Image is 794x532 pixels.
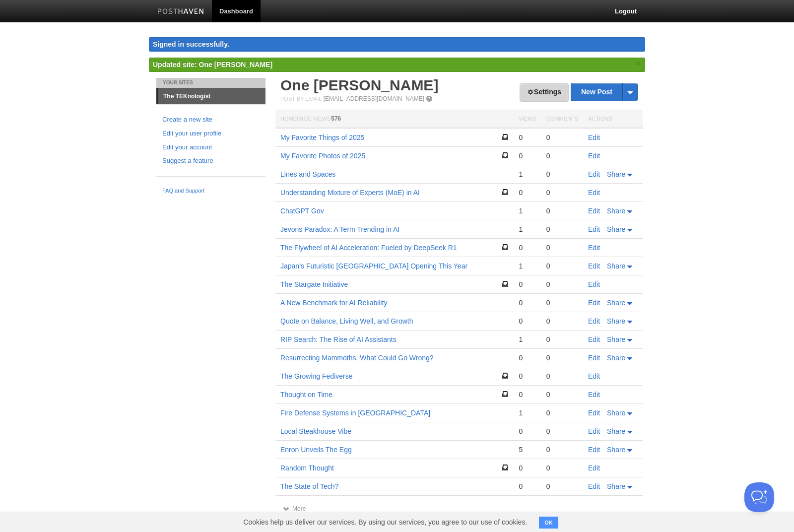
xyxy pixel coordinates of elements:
[546,188,578,197] div: 0
[546,390,578,399] div: 0
[233,512,537,532] span: Cookies help us deliver our services. By using our services, you agree to our use of cookies.
[280,207,324,215] a: ChatGPT Gov
[162,115,260,125] a: Create a new site
[519,317,536,326] div: 0
[588,189,600,197] a: Edit
[546,335,578,344] div: 0
[519,298,536,307] div: 0
[280,446,352,454] a: Enron Unveils The Egg
[546,280,578,289] div: 0
[546,427,578,436] div: 0
[607,427,625,435] span: Share
[546,170,578,179] div: 0
[588,427,600,435] a: Edit
[607,170,625,178] span: Share
[280,372,353,380] a: The Growing Fediverse
[519,243,536,252] div: 0
[324,95,424,102] a: [EMAIL_ADDRESS][DOMAIN_NAME]
[607,225,625,233] span: Share
[149,37,645,52] div: Signed in successfully.
[280,427,351,435] a: Local Steakhouse Vibe
[280,225,399,233] a: Jevons Paradox: A Term Trending in AI
[519,445,536,454] div: 5
[546,243,578,252] div: 0
[607,299,625,307] span: Share
[280,152,365,160] a: My Favorite Photos of 2025
[583,110,643,129] th: Actions
[607,207,625,215] span: Share
[156,78,265,88] li: Your Sites
[519,353,536,362] div: 0
[607,335,625,343] span: Share
[162,187,260,196] a: FAQ and Support
[541,110,583,129] th: Comments
[519,188,536,197] div: 0
[588,409,600,417] a: Edit
[157,8,204,16] img: Posthaven-bar
[546,353,578,362] div: 0
[588,152,600,160] a: Edit
[546,445,578,454] div: 0
[514,110,541,129] th: Views
[519,206,536,215] div: 1
[280,96,322,102] span: Post by Email
[153,61,272,68] span: Updated site: One [PERSON_NAME]
[280,280,348,288] a: The Stargate Initiative
[519,408,536,417] div: 1
[588,317,600,325] a: Edit
[519,133,536,142] div: 0
[588,299,600,307] a: Edit
[162,129,260,139] a: Edit your user profile
[588,244,600,252] a: Edit
[539,517,558,529] button: OK
[588,482,600,490] a: Edit
[162,142,260,153] a: Edit your account
[546,464,578,472] div: 0
[546,482,578,491] div: 0
[546,317,578,326] div: 0
[588,133,600,141] a: Edit
[588,207,600,215] a: Edit
[607,317,625,325] span: Share
[588,225,600,233] a: Edit
[280,299,388,307] a: A New Benchmark for AI Reliability
[546,372,578,381] div: 0
[280,77,438,93] a: One [PERSON_NAME]
[607,482,625,490] span: Share
[546,408,578,417] div: 0
[519,427,536,436] div: 0
[520,83,569,102] a: Settings
[280,133,364,141] a: My Favorite Things of 2025
[519,335,536,344] div: 1
[280,262,467,270] a: Japan’s Futuristic [GEOGRAPHIC_DATA] Opening This Year
[280,391,332,399] a: Thought on Time
[744,482,774,512] iframe: Help Scout Beacon - Open
[588,262,600,270] a: Edit
[588,280,600,288] a: Edit
[280,482,338,490] a: The State of Tech?
[283,505,306,512] a: More
[280,317,413,325] a: Quote on Balance, Living Well, and Growth
[588,335,600,343] a: Edit
[280,335,397,343] a: RIP Search: The Rise of AI Assistants
[162,156,260,166] a: Suggest a feature
[280,354,434,362] a: Resurrecting Mammoths: What Could Go Wrong?
[571,83,637,101] a: New Post
[546,133,578,142] div: 0
[519,482,536,491] div: 0
[546,262,578,270] div: 0
[546,151,578,160] div: 0
[607,262,625,270] span: Share
[519,262,536,270] div: 1
[519,390,536,399] div: 0
[519,280,536,289] div: 0
[588,391,600,399] a: Edit
[158,88,265,104] a: The TEKnologist
[519,372,536,381] div: 0
[280,464,334,472] a: Random Thought
[588,464,600,472] a: Edit
[280,244,457,252] a: The Flywheel of AI Acceleration: Fueled by DeepSeek R1
[519,151,536,160] div: 0
[607,354,625,362] span: Share
[546,206,578,215] div: 0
